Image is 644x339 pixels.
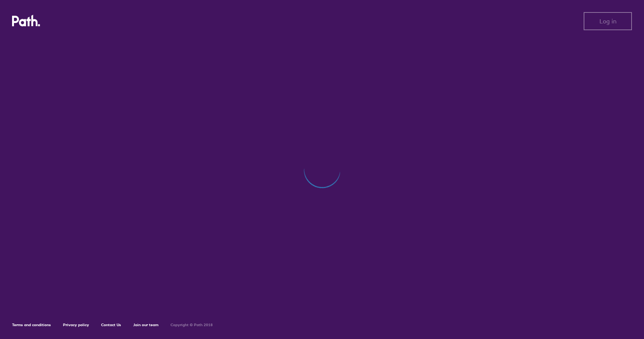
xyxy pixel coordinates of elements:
[599,18,616,25] span: Log in
[101,322,121,327] a: Contact Us
[171,323,213,327] h6: Copyright © Path 2018
[133,322,158,327] a: Join our team
[63,322,89,327] a: Privacy policy
[584,12,632,30] button: Log in
[12,322,51,327] a: Terms and conditions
